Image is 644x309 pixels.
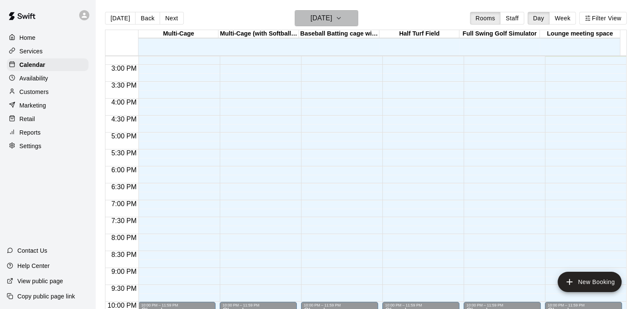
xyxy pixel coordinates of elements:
a: Customers [7,86,88,98]
button: add [558,272,622,292]
span: 7:00 PM [109,200,139,207]
span: 9:30 PM [109,285,139,292]
span: 7:30 PM [109,217,139,224]
p: Calendar [19,61,45,69]
span: 4:30 PM [109,116,139,123]
button: [DATE] [295,10,358,26]
a: Marketing [7,99,88,112]
span: 4:00 PM [109,99,139,106]
div: 10:00 PM – 11:59 PM [385,303,457,307]
a: Settings [7,140,88,152]
span: 8:00 PM [109,234,139,241]
span: 6:00 PM [109,166,139,174]
div: 10:00 PM – 11:59 PM [547,303,619,307]
h6: [DATE] [310,12,332,24]
button: Day [528,12,550,25]
button: [DATE] [105,12,135,25]
p: Customers [19,88,49,96]
div: 10:00 PM – 11:59 PM [466,303,538,307]
span: 6:30 PM [109,183,139,190]
div: Multi-Cage [138,30,219,38]
div: 10:00 PM – 11:59 PM [304,303,376,307]
button: Week [549,12,576,25]
span: 3:00 PM [109,65,139,72]
span: 3:30 PM [109,82,139,89]
span: 5:00 PM [109,132,139,140]
span: 10:00 PM [105,302,138,309]
p: Help Center [17,262,50,270]
div: Lounge meeting space [540,30,620,38]
button: Filter View [579,12,627,25]
div: Half Turf Field [379,30,460,38]
p: Reports [19,128,41,137]
a: Availability [7,72,88,85]
button: Staff [500,12,524,25]
a: Calendar [7,58,88,71]
button: Back [135,12,160,25]
a: Services [7,45,88,58]
p: Marketing [19,101,46,110]
button: Rooms [470,12,500,25]
div: 10:00 PM – 11:59 PM [141,303,213,307]
p: Copy public page link [17,292,75,301]
a: Retail [7,113,88,125]
div: Full Swing Golf Simulator [459,30,540,38]
p: Retail [19,115,35,123]
span: 8:30 PM [109,251,139,258]
button: Next [160,12,183,25]
a: Home [7,31,88,44]
p: Services [19,47,43,55]
a: Reports [7,126,88,139]
div: Multi-Cage (with Softball Machine) [218,30,299,38]
p: View public page [17,277,63,285]
span: 5:30 PM [109,149,139,157]
p: Home [19,33,36,42]
div: Baseball Batting cage with HITRAX [299,30,379,38]
p: Contact Us [17,246,47,255]
p: Settings [19,142,41,150]
span: 9:00 PM [109,268,139,275]
p: Availability [19,74,48,83]
div: 10:00 PM – 11:59 PM [222,303,294,307]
